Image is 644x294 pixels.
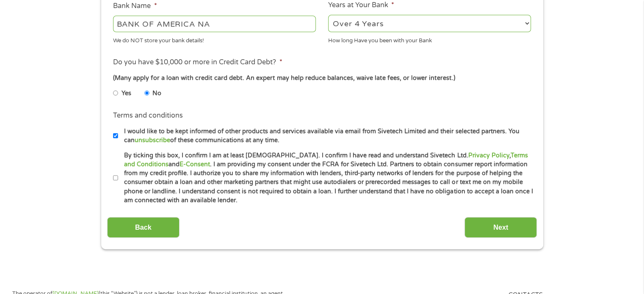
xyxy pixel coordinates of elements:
[118,151,533,205] label: By ticking this box, I confirm I am at least [DEMOGRAPHIC_DATA]. I confirm I have read and unders...
[122,89,131,98] label: Yes
[124,152,528,168] a: Terms and Conditions
[113,111,183,120] label: Terms and conditions
[468,152,509,159] a: Privacy Policy
[113,2,157,11] label: Bank Name
[113,58,282,67] label: Do you have $10,000 or more in Credit Card Debt?
[180,161,210,168] a: E-Consent
[152,89,161,98] label: No
[135,137,170,144] a: unsubscribe
[464,217,537,238] input: Next
[113,33,316,45] div: We do NOT store your bank details!
[328,33,531,45] div: How long Have you been with your Bank
[107,217,180,238] input: Back
[118,127,533,145] label: I would like to be kept informed of other products and services available via email from Sivetech...
[113,74,531,83] div: (Many apply for a loan with credit card debt. An expert may help reduce balances, waive late fees...
[328,1,394,10] label: Years at Your Bank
